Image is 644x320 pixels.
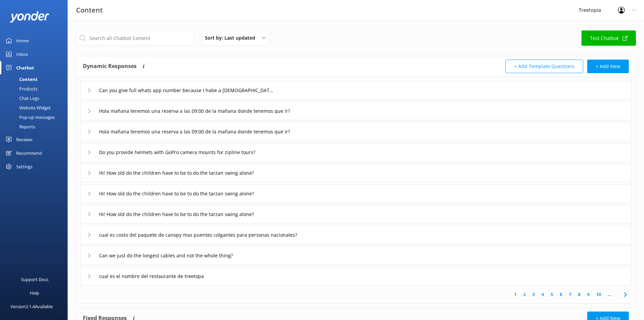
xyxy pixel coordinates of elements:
[584,291,593,298] a: 9
[604,291,614,298] span: ...
[83,60,137,73] h4: Dynamic Responses
[538,291,547,298] a: 4
[16,146,42,160] div: Recommend
[4,122,35,131] div: Reports
[30,286,39,300] div: Help
[205,34,259,42] span: Sort by: Last updated
[4,74,38,84] div: Content
[4,84,68,93] a: Products
[4,112,55,122] div: Pop-up messages
[4,84,38,93] div: Products
[16,160,32,173] div: Settings
[4,93,68,103] a: Chat Logs
[16,133,32,146] div: Reviews
[4,122,68,131] a: Reports
[566,291,575,298] a: 7
[520,291,529,298] a: 2
[4,103,68,112] a: Website Widget
[593,291,604,298] a: 10
[529,291,538,298] a: 3
[76,30,194,46] input: Search all Chatbot Content
[10,11,49,22] img: yonder-white-logo.png
[4,74,68,84] a: Content
[4,93,39,103] div: Chat Logs
[575,291,584,298] a: 8
[4,112,68,122] a: Pop-up messages
[16,34,29,47] div: Home
[4,103,51,112] div: Website Widget
[16,61,34,74] div: Chatbot
[511,291,520,298] a: 1
[10,300,53,313] div: Version 2.1.4 Available
[21,273,48,286] div: Support Docs
[556,291,566,298] a: 6
[505,60,583,73] button: + Add Template Questions
[587,60,629,73] button: + Add New
[581,30,636,46] a: Test Chatbot
[16,47,28,61] div: Inbox
[547,291,556,298] a: 5
[76,5,103,16] h3: Content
